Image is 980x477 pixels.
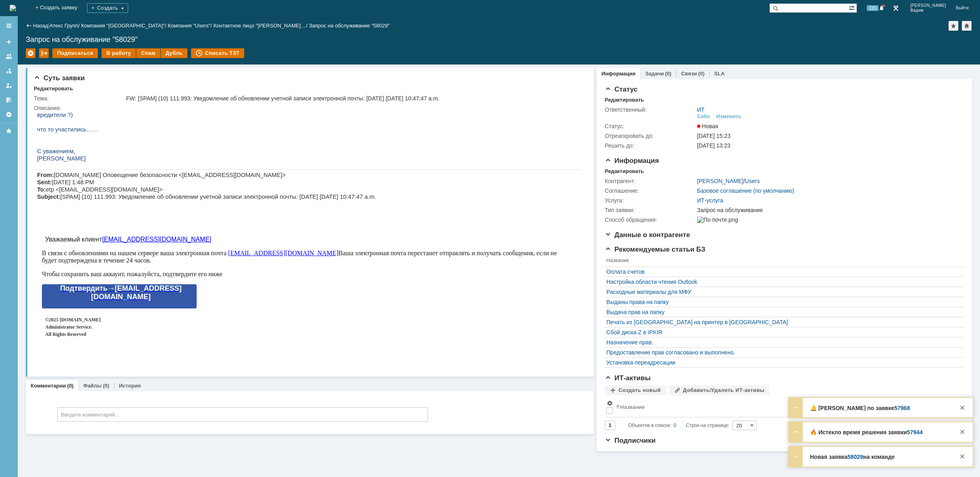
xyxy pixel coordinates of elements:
[2,79,15,92] a: Мои заявки
[2,108,15,121] a: Настройки
[2,50,15,63] a: Заявки на командах
[26,35,972,44] div: Запрос на обслуживание "58029"
[605,123,696,129] div: Статус:
[605,207,696,213] div: Тип заявки:
[605,374,651,382] span: ИТ-активы
[697,142,731,149] span: [DATE] 13:23
[605,168,644,175] div: Редактировать
[957,403,967,412] div: Закрыть
[11,213,58,226] span: Administrator Service. All Rights Reserved
[697,178,743,184] a: [PERSON_NAME]
[605,85,637,93] span: Статус
[606,309,958,315] a: Выдача прав на папку
[605,106,696,113] div: Ответственный:
[810,429,923,435] strong: 🔥 Истекло время решения заявки
[910,3,946,8] span: [PERSON_NAME]
[665,71,671,77] div: (0)
[697,207,959,213] div: Запрос на обслуживание
[615,398,960,417] th: Название
[697,113,710,120] div: Себе
[10,5,16,11] a: Перейти на домашнюю страницу
[8,159,189,166] span: Чтобы сохранить ваш аккаунт, пожалуйста, подтвердите его ниже
[11,125,178,131] span: Уважаемый клиент
[628,423,671,428] span: Объектов в списке:
[606,279,958,285] div: Настройка области чтения Outlook
[847,454,863,460] a: 58029
[957,427,967,437] div: Закрыть
[3,44,52,50] span: [PERSON_NAME]
[33,23,48,29] a: Назад
[3,15,64,21] span: что то участились……
[606,319,958,325] a: Печать из [GEOGRAPHIC_DATA] на принтер в [GEOGRAPHIC_DATA]
[81,23,168,29] div: /
[81,23,165,29] a: Компания "[GEOGRAPHIC_DATA]"
[697,187,794,194] a: Базовое соглашение (по умолчанию)
[791,427,800,437] div: Развернуть
[620,404,645,410] div: Название
[697,178,760,184] div: /
[34,95,125,102] div: Тема:
[605,178,696,184] div: Контрагент:
[697,106,705,113] a: ИТ
[891,3,901,13] a: Перейти в интерфейс администратора
[3,60,342,89] span: [DOMAIN_NAME] Оповещение безопасности <[EMAIL_ADDRESS][DOMAIN_NAME]> [DATE] 1:48 PM etp <[EMAIL_A...
[67,383,74,389] div: (0)
[605,256,960,267] th: Название
[605,246,706,253] span: Рекомендуемые статьи БЗ
[11,206,67,211] span: ©2025 [DOMAIN_NAME]
[606,329,958,335] a: Сбой диска Z в IPKIR
[962,21,972,31] div: Сделать домашней страницей
[8,138,193,145] span: В связи с обновлениями на нашем сервере ваша электронная почта
[606,289,958,295] div: Расходные материалы для МФУ
[3,0,39,7] span: вредители ?)
[214,23,306,29] a: Контактное лицо "[PERSON_NAME]…
[26,174,148,189] a: Подтвердить→[EMAIL_ADDRESS][DOMAIN_NAME]
[628,421,729,430] i: Строк на странице:
[605,157,659,165] span: Информация
[83,383,102,389] a: Файлы
[48,22,49,28] div: |
[907,429,923,435] a: 57944
[697,217,738,223] img: По почте.png
[309,23,390,29] div: Запрос на обслуживание "58029"
[194,138,305,145] a: [EMAIL_ADDRESS][DOMAIN_NAME]
[605,231,690,239] span: Данные о контрагенте
[605,197,696,204] div: Услуга:
[698,71,704,77] div: (0)
[3,75,12,81] b: To:
[39,48,49,58] div: Работа с массовостью
[34,105,581,111] div: Описание:
[606,349,958,356] a: Предоставление прав согласовано и выполнено.
[605,142,696,149] div: Решить до:
[867,5,878,11] span: 115
[849,4,857,11] span: Расширенный поиск
[645,71,664,77] a: Задачи
[3,68,18,74] b: Sent:
[34,74,85,82] span: Суть заявки
[2,35,15,48] a: Создать заявку
[606,299,958,305] a: Выданы права на папку
[3,82,27,89] b: Subject:
[103,383,109,389] div: (0)
[3,37,41,43] span: С уважением,
[26,173,148,190] span: Подтвердить→[EMAIL_ADDRESS][DOMAIN_NAME]
[602,71,635,77] a: Информация
[606,339,958,346] a: Назначение прав.
[605,437,656,444] span: Подписчики
[697,133,731,139] span: [DATE] 15:23
[8,138,523,152] span: Ваша электронная почта перестанет отправлять и получать сообщения, если не будет подтверждена в т...
[606,269,958,275] div: Оплата счетов
[681,71,697,77] a: Связи
[714,71,725,77] a: SLA
[214,23,309,29] div: /
[791,452,800,461] div: Развернуть
[697,197,723,204] a: ИТ-услуга
[606,400,613,406] span: Настройки
[894,405,910,411] a: 57968
[716,113,742,120] div: Изменить
[50,23,78,29] a: Атекс Групп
